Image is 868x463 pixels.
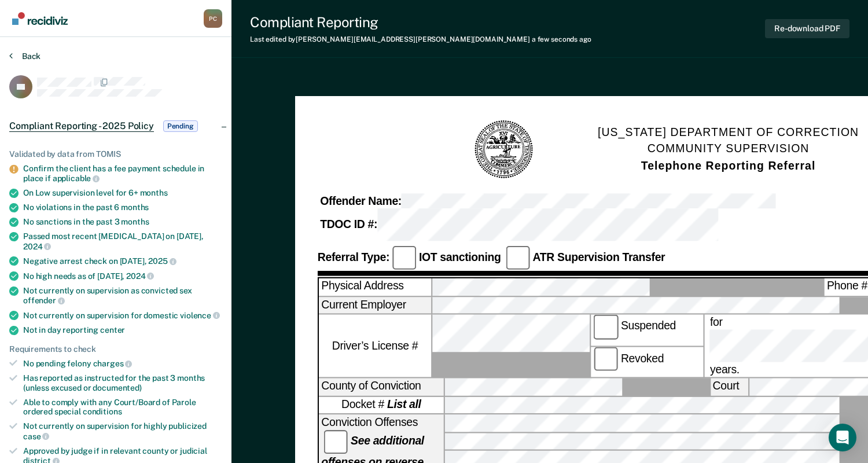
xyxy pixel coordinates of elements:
strong: Offender Name: [320,195,402,208]
input: Suspended [594,315,618,339]
div: Last edited by [PERSON_NAME][EMAIL_ADDRESS][PERSON_NAME][DOMAIN_NAME] [250,35,591,43]
label: Suspended [591,315,704,346]
span: Compliant Reporting - 2025 Policy [9,120,154,132]
div: No violations in the past 6 [23,203,222,212]
strong: ATR Supervision Transfer [533,251,665,263]
span: Pending [163,120,198,132]
div: On Low supervision level for 6+ [23,188,222,198]
h1: [US_STATE] DEPARTMENT OF CORRECTION COMMUNITY SUPERVISION [598,124,859,175]
div: Requirements to check [9,344,222,354]
label: Physical Address [319,278,431,295]
strong: TDOC ID #: [320,218,377,231]
div: Compliant Reporting [250,14,591,31]
span: offender [23,296,65,305]
div: Not currently on supervision for domestic [23,310,222,321]
span: months [140,188,168,197]
div: Validated by data from TOMIS [9,149,222,159]
strong: IOT sanctioning [419,251,501,263]
span: a few seconds ago [532,35,591,43]
label: Court [710,379,748,395]
div: Confirm the client has a fee payment schedule in place if applicable [23,164,222,183]
div: Negative arrest check on [DATE], [23,256,222,266]
span: months [121,217,149,226]
label: Revoked [591,347,704,377]
strong: List all [387,399,421,411]
div: Not in day reporting [23,325,222,335]
div: Able to comply with any Court/Board of Parole ordered special [23,398,222,417]
button: Re-download PDF [765,19,849,38]
span: charges [93,359,133,368]
div: No sanctions in the past 3 [23,217,222,227]
strong: Telephone Reporting Referral [641,160,816,172]
img: Recidiviz [12,12,68,25]
label: Driver’s License # [319,315,431,377]
input: Revoked [594,347,618,371]
div: No high needs as of [DATE], [23,271,222,281]
input: ATR Supervision Transfer [506,246,530,270]
span: months [121,203,149,212]
div: No pending felony [23,358,222,369]
span: 2024 [23,242,51,251]
button: Back [9,51,41,61]
label: County of Conviction [319,379,444,395]
span: case [23,432,49,441]
input: IOT sanctioning [392,246,416,270]
img: TN Seal [473,119,535,181]
div: Open Intercom Messenger [829,424,856,451]
span: 2024 [126,271,154,281]
label: Current Employer [319,297,431,314]
div: Passed most recent [MEDICAL_DATA] on [DATE], [23,231,222,251]
span: 2025 [148,256,176,266]
span: center [100,325,125,335]
span: Docket # [341,398,421,413]
button: Profile dropdown button [204,9,222,28]
div: Not currently on supervision for highly publicized [23,421,222,441]
div: Not currently on supervision as convicted sex [23,286,222,306]
strong: Referral Type: [318,251,389,263]
span: documented) [93,383,141,392]
span: violence [180,311,220,320]
div: Has reported as instructed for the past 3 months (unless excused or [23,373,222,393]
input: See additional offenses on reverse side. [324,430,348,454]
span: conditions [83,407,122,416]
div: P C [204,9,222,28]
